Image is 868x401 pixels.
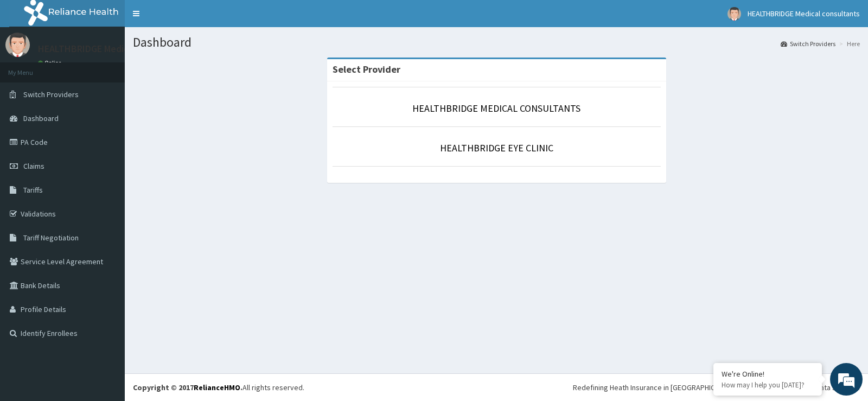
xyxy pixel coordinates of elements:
strong: Select Provider [333,63,400,75]
h1: Dashboard [133,35,860,49]
a: Switch Providers [781,39,835,48]
span: Switch Providers [23,90,79,99]
img: User Image [5,33,30,57]
p: HEALTHBRIDGE Medical consultants [38,44,189,54]
a: HEALTHBRIDGE MEDICAL CONSULTANTS [412,102,580,114]
span: Tariffs [23,185,43,195]
span: HEALTHBRIDGE Medical consultants [748,9,860,18]
footer: All rights reserved. [125,373,868,401]
span: Dashboard [23,113,59,123]
img: User Image [727,7,741,21]
span: Tariff Negotiation [23,233,79,243]
p: How may I help you today? [722,380,814,390]
div: Redefining Heath Insurance in [GEOGRAPHIC_DATA] using Telemedicine and Data Science! [573,382,860,393]
span: Claims [23,161,44,171]
strong: Copyright © 2017 . [133,383,242,392]
li: Here [837,39,860,48]
a: HEALTHBRIDGE EYE CLINIC [440,142,553,154]
div: We're Online! [722,369,814,379]
a: RelianceHMO [194,383,240,392]
a: Online [38,59,64,67]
